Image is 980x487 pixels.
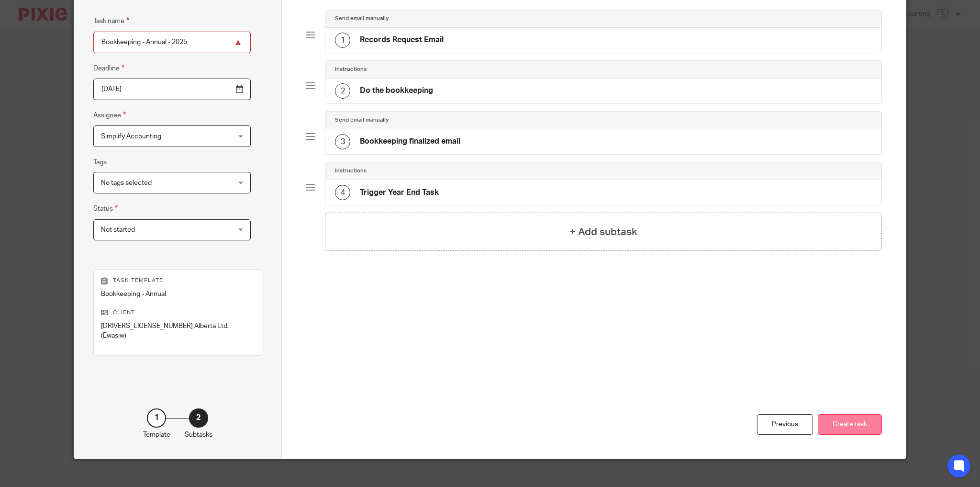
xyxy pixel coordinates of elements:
span: Simplify Accounting [101,133,161,140]
p: Bookkeeping - Annual [101,289,255,299]
label: Status [93,203,118,214]
h4: Instructions [335,66,367,73]
div: 4 [335,185,350,200]
label: Deadline [93,63,124,74]
div: 2 [335,83,350,99]
div: 1 [147,408,166,428]
div: 1 [335,33,350,48]
label: Task name [93,15,129,26]
h4: + Add subtask [569,225,637,239]
p: Subtasks [185,430,212,440]
h4: Send email manually [335,116,389,124]
label: Tags [93,158,107,167]
h4: Records Request Email [360,35,444,45]
div: 3 [335,134,350,149]
h4: Trigger Year End Task [360,188,439,198]
h4: Instructions [335,167,367,175]
p: [DRIVERS_LICENSE_NUMBER] Alberta Ltd. (Ewasiw) [101,321,255,341]
span: No tags selected [101,180,152,186]
input: Pick a date [93,79,251,100]
label: Assignee [93,110,126,121]
p: Client [101,309,255,317]
p: Task template [101,277,255,284]
input: Task name [93,32,251,53]
h4: Bookkeeping finalized email [360,136,460,147]
p: Template [143,430,170,440]
div: 2 [189,408,208,428]
button: Create task [818,414,882,435]
span: Not started [101,227,135,233]
div: Previous [757,414,813,435]
h4: Send email manually [335,15,389,23]
h4: Do the bookkeeping [360,86,433,96]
